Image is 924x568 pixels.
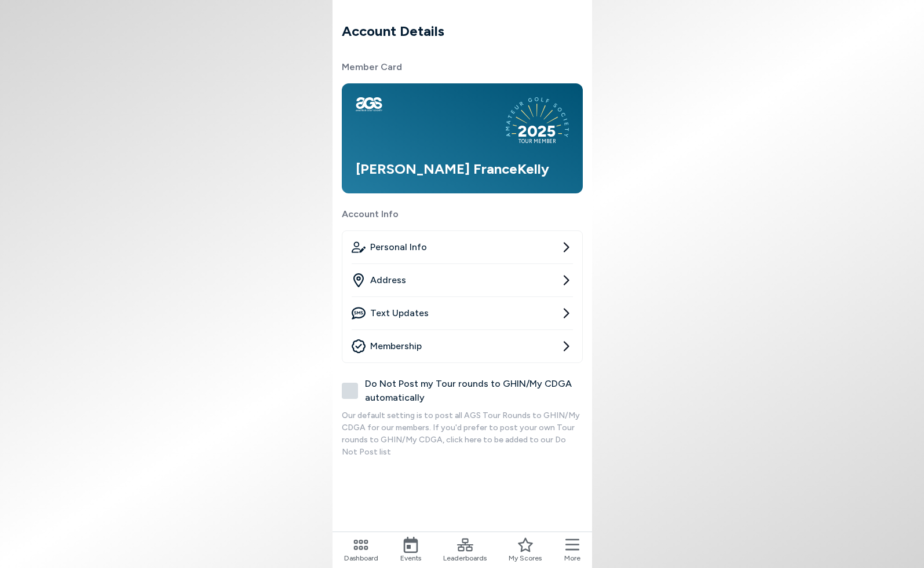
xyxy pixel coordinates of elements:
span: Membership [370,339,422,353]
span: More [564,553,580,563]
h1: Account Details [342,21,583,42]
a: Leaderboards [443,537,487,563]
button: More [564,537,580,563]
span: Leaderboards [443,553,487,563]
label: Do Not Post my Tour rounds to GHIN/My CDGA automatically [342,377,583,405]
tspan: 2025 [518,122,556,141]
a: Personal Info [352,231,573,263]
span: Address [370,273,406,287]
span: Personal Info [370,240,427,254]
a: Dashboard [344,537,378,563]
tspan: TOUR MEMBER [518,138,556,144]
span: Dashboard [344,553,378,563]
span: Text Updates [370,306,429,320]
span: [PERSON_NAME] FranceKelly [356,160,549,177]
a: Address [352,264,573,296]
span: My Scores [509,553,542,563]
span: Account Info [342,207,583,221]
a: Events [400,537,421,563]
a: My Scores [509,537,542,563]
span: Member Card [342,60,583,74]
p: Our default setting is to post all AGS Tour Rounds to GHIN/My CDGA for our members. If you'd pref... [342,409,583,458]
a: Text Updates [352,297,573,329]
a: Membership [352,330,573,362]
span: Events [400,553,421,563]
